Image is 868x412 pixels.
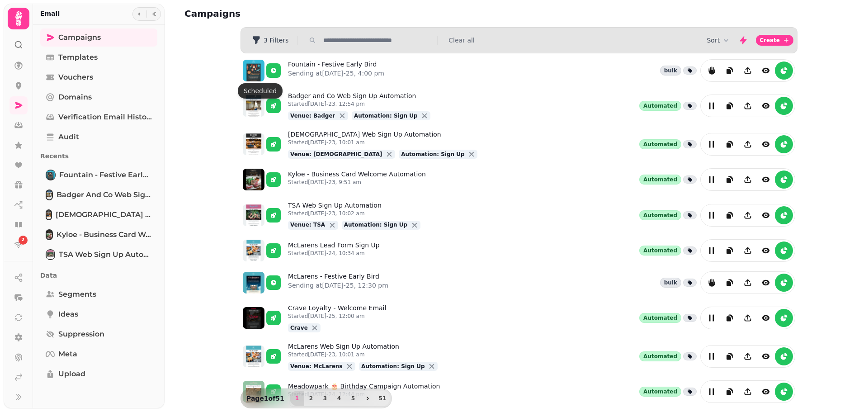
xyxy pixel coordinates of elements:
[639,175,681,185] div: Automated
[721,347,739,365] button: duplicate
[703,97,721,115] button: edit
[290,363,343,369] span: Venue: McLarens
[243,240,264,261] img: aHR0cHM6Ly9zdGFtcGVkZS1zZXJ2aWNlLXByb2QtdGVtcGxhdGUtcHJldmlld3MuczMuZXUtd2VzdC0xLmFtYXpvbmF3cy5jb...
[310,323,319,332] button: close
[288,272,388,294] a: McLarens - Festive Early BirdSending at[DATE]-25, 12:30 pm
[58,72,93,83] span: Vouchers
[375,391,390,406] button: 51
[243,204,264,226] img: aHR0cHM6Ly9zdGFtcGVkZS1zZXJ2aWNlLXByb2QtdGVtcGxhdGUtcHJldmlld3MuczMuZXUtd2VzdC0xLmFtYXpvbmF3cy5jb...
[58,309,78,320] span: Ideas
[288,382,440,402] a: Meadowpark 🎂 Birthday Campaign AutomationStarted[DATE]-24, 12:44 pm
[739,383,757,401] button: Share campaign preview
[328,221,337,230] button: close
[757,62,775,80] button: view
[775,309,793,327] button: reports
[58,132,79,142] span: Audit
[427,362,436,371] button: close
[243,394,288,403] p: Page 1 of 51
[721,242,739,260] button: duplicate
[739,206,757,224] button: Share campaign preview
[47,170,55,180] img: Fountain - Festive Early Bird
[410,221,419,230] button: close
[245,33,296,47] button: 3 Filters
[335,396,343,401] span: 4
[757,383,775,401] button: view
[288,250,380,257] p: Started [DATE]-24, 10:34 am
[639,246,681,256] div: Automated
[721,62,739,80] button: duplicate
[47,210,51,219] img: Church Web Sign Up Automation
[40,267,157,284] p: Data
[290,113,335,119] span: Venue: Badger
[775,347,793,365] button: reports
[775,62,793,80] button: reports
[40,305,157,323] a: Ideas
[288,60,384,81] a: Fountain - Festive Early BirdSending at[DATE]-25, 4:00 pm
[288,170,426,189] a: Kyloe - Business Card Welcome AutomationStarted[DATE]-23, 9:51 am
[639,210,681,220] div: Automated
[346,391,360,406] button: 5
[40,48,157,66] a: Templates
[47,230,52,239] img: Kyloe - Business Card Welcome Automation
[57,189,152,200] span: Badger and Co Web Sign Up Automation
[288,139,477,146] p: Started [DATE]-23, 10:01 am
[757,242,775,260] button: view
[721,274,739,292] button: duplicate
[243,169,264,190] img: aHR0cHM6Ly9zdGFtcGVkZS1zZXJ2aWNlLXByb2QtdGVtcGxhdGUtcHJldmlld3MuczMuZXUtd2VzdC0xLmFtYXpvbmF3cy5jb...
[288,91,430,120] a: Badger and Co Web Sign Up AutomationStarted[DATE]-23, 12:54 pmVenue: BadgercloseAutomation: Sign ...
[290,391,304,406] button: 1
[467,150,476,159] button: close
[58,112,152,123] span: Verification email history
[40,68,157,86] a: Vouchers
[401,151,464,157] span: Automation: Sign Up
[40,9,60,18] h2: Email
[40,345,157,363] a: Meta
[703,309,721,327] button: edit
[385,150,394,159] button: close
[243,95,264,117] img: aHR0cHM6Ly9zdGFtcGVkZS1zZXJ2aWNlLXByb2QtdGVtcGxhdGUtcHJldmlld3MuczMuZXUtd2VzdC0xLmFtYXpvbmF3cy5jb...
[354,113,417,119] span: Automation: Sign Up
[40,108,157,126] a: Verification email history
[288,210,420,217] p: Started [DATE]-23, 10:02 am
[288,179,426,186] p: Started [DATE]-23, 9:51 am
[338,111,347,120] button: close
[58,369,85,379] span: Upload
[288,201,420,230] a: TSA Web Sign Up AutomationStarted[DATE]-23, 10:02 amVenue: TSAcloseAutomation: Sign Upclose
[739,274,757,292] button: Share campaign preview
[739,135,757,153] button: Share campaign preview
[757,274,775,292] button: view
[288,69,384,78] p: Sending at [DATE]-25, 4:00 pm
[757,97,775,115] button: view
[40,28,157,47] a: Campaigns
[59,170,152,180] span: Fountain - Festive Early Bird
[9,236,28,254] a: 2
[739,62,757,80] button: Share campaign preview
[703,135,721,153] button: edit
[40,285,157,303] a: Segments
[757,347,775,365] button: view
[57,229,152,240] span: Kyloe - Business Card Welcome Automation
[288,130,477,159] a: [DEMOGRAPHIC_DATA] Web Sign Up AutomationStarted[DATE]-23, 10:01 amVenue: [DEMOGRAPHIC_DATA]close...
[721,135,739,153] button: duplicate
[290,391,390,406] nav: Pagination
[293,396,301,401] span: 1
[47,190,52,199] img: Badger and Co Web Sign Up Automation
[58,32,101,43] span: Campaigns
[775,170,793,189] button: reports
[757,170,775,189] button: view
[639,351,681,361] div: Automated
[639,387,681,397] div: Automated
[360,391,375,406] button: next
[721,97,739,115] button: duplicate
[321,396,329,401] span: 3
[58,92,92,103] span: Domains
[361,363,425,369] span: Automation: Sign Up
[40,166,157,184] a: Fountain - Festive Early BirdFountain - Festive Early Bird
[775,97,793,115] button: reports
[739,309,757,327] button: Share campaign preview
[40,325,157,343] a: Suppression
[58,289,96,300] span: Segments
[345,362,354,371] button: close
[703,206,721,224] button: edit
[184,7,358,20] h2: Campaigns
